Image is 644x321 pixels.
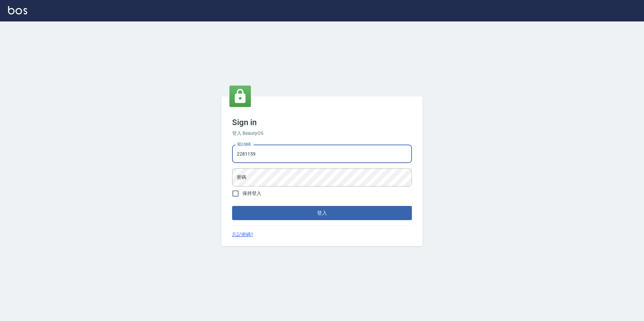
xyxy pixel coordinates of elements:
[232,231,253,238] a: 忘記密碼?
[232,118,412,127] h3: Sign in
[232,206,412,220] button: 登入
[243,190,261,197] span: 保持登入
[8,6,27,14] img: Logo
[237,142,251,147] label: 電話號碼
[232,130,412,137] h6: 登入 BeautyOS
